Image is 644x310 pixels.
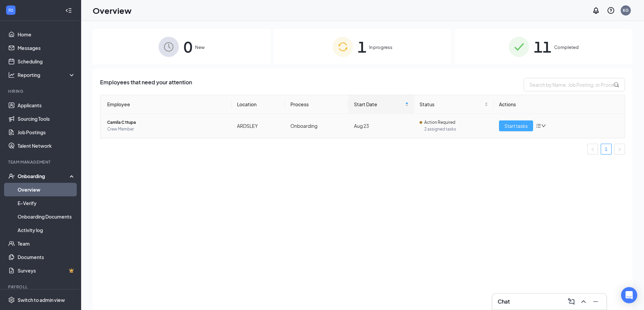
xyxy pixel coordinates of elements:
td: Onboarding [285,114,349,138]
div: Switch to admin view [18,297,65,303]
th: Actions [494,95,625,114]
a: Home [18,28,75,41]
div: Aug 23 [354,122,409,130]
a: Applicants [18,98,75,112]
svg: ChevronUp [579,298,588,306]
span: left [591,147,595,151]
td: ARDSLEY [232,114,285,138]
span: Crew Member [107,126,226,133]
span: Employees that need your attention [100,78,192,91]
svg: ComposeMessage [567,298,575,306]
span: 0 [184,35,192,58]
button: Minimize [590,296,601,307]
a: Overview [18,183,75,196]
div: Reporting [18,72,76,78]
svg: Settings [8,297,15,303]
svg: Analysis [8,72,15,78]
div: Team Management [8,159,74,165]
span: Start Date [354,101,404,108]
span: Start tasks [504,122,528,130]
li: Next Page [614,144,625,154]
svg: UserCheck [8,173,15,179]
svg: Collapse [65,7,72,14]
a: Activity log [18,223,75,237]
th: Location [232,95,285,114]
th: Process [285,95,349,114]
a: Messages [18,41,75,55]
span: bars [536,123,541,129]
a: Team [18,237,75,250]
span: 11 [534,35,551,58]
a: Talent Network [18,139,75,152]
button: ChevronUp [578,296,589,307]
span: 2 assigned tasks [424,126,488,133]
svg: QuestionInfo [607,6,615,15]
div: KG [623,7,629,13]
a: Sourcing Tools [18,112,75,125]
a: Documents [18,250,75,264]
a: SurveysCrown [18,264,75,277]
div: Hiring [8,88,74,94]
div: Open Intercom Messenger [621,287,637,303]
span: Action Required [424,119,455,126]
li: Previous Page [587,144,598,154]
h3: Chat [498,298,510,305]
th: Employee [100,95,232,114]
a: 1 [601,144,611,154]
span: 1 [358,35,366,58]
a: Onboarding Documents [18,210,75,223]
button: right [614,144,625,154]
span: Status [420,101,483,108]
span: In progress [369,44,392,51]
div: Onboarding [18,173,70,179]
a: E-Verify [18,196,75,210]
span: New [195,44,205,51]
svg: WorkstreamLogo [7,7,14,13]
button: Start tasks [499,120,533,131]
button: ComposeMessage [566,296,577,307]
svg: Minimize [592,298,600,306]
span: right [618,147,622,151]
span: Completed [554,44,579,51]
th: Status [414,95,494,114]
button: left [587,144,598,154]
svg: Notifications [592,6,600,15]
span: down [541,123,546,128]
h1: Overview [93,5,132,16]
div: Payroll [8,284,74,290]
a: Scheduling [18,55,75,68]
a: Job Postings [18,125,75,139]
input: Search by Name, Job Posting, or Process [524,78,625,91]
li: 1 [601,144,612,154]
span: Camila C ttupa [107,119,226,126]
